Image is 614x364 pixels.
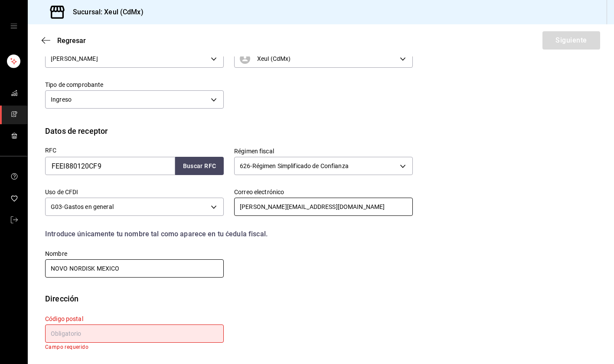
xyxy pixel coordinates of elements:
label: Tipo de comprobante [45,82,224,88]
label: RFC [45,147,224,153]
span: Xeul (CdMx) [257,54,291,63]
div: Datos de receptor [45,125,108,137]
h3: Sucursal: Xeul (CdMx) [66,7,144,17]
span: Ingreso [51,95,72,104]
span: G03 - Gastos en general [51,202,114,211]
input: Obligatorio [45,324,224,343]
span: 626 - Régimen Simplificado de Confianza [240,162,349,170]
p: Campo requerido [45,344,224,350]
label: Uso de CFDI [45,189,224,195]
div: [PERSON_NAME] [45,50,224,68]
label: Nombre [45,251,224,257]
div: Introduce únicamente tu nombre tal como aparece en tu ćedula fiscal. [45,229,413,239]
div: Dirección [45,293,78,304]
button: Buscar RFC [175,157,224,175]
label: Correo electrónico [234,189,413,195]
label: Código postal [45,316,224,322]
button: open drawer [10,23,17,30]
span: Regresar [57,36,86,45]
label: Régimen fiscal [234,148,413,154]
button: Regresar [42,36,86,45]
